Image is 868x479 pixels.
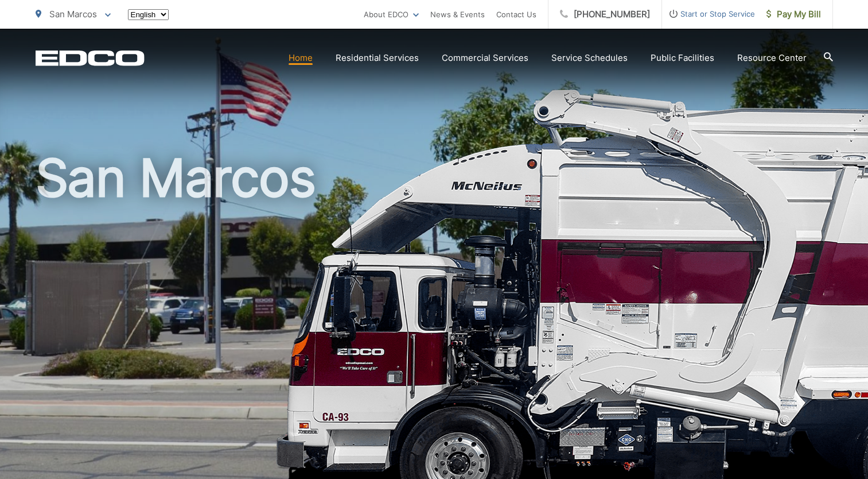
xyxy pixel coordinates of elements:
select: Select a language [128,9,169,20]
a: News & Events [430,7,485,21]
span: San Marcos [49,9,97,20]
a: Resource Center [737,51,807,65]
a: Contact Us [496,7,536,21]
a: EDCD logo. Return to the homepage. [36,50,145,66]
a: Residential Services [336,51,419,65]
a: Public Facilities [651,51,714,65]
span: Pay My Bill [766,7,821,21]
a: Service Schedules [551,51,628,65]
a: Home [289,51,313,65]
a: About EDCO [364,7,419,21]
a: Commercial Services [442,51,528,65]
